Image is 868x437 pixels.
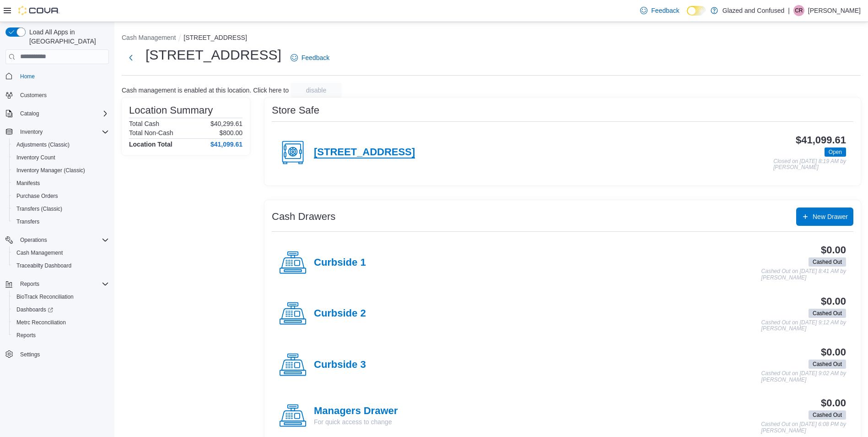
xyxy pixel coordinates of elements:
p: Cashed Out on [DATE] 9:12 AM by [PERSON_NAME] [761,320,846,332]
span: Reports [16,332,36,339]
button: Home [2,70,113,83]
span: Open [829,148,842,156]
h3: Cash Drawers [272,211,335,222]
span: Purchase Orders [13,191,109,202]
button: Inventory Count [9,151,113,164]
button: Catalog [16,108,43,119]
span: Traceabilty Dashboard [16,262,71,269]
span: Feedback [302,53,329,62]
h4: Location Total [129,141,173,148]
span: Transfers (Classic) [16,205,62,213]
button: Manifests [9,177,113,190]
span: Reports [13,330,109,341]
span: Cashed Out [813,309,842,317]
span: Cashed Out [813,258,842,266]
span: Operations [20,236,47,244]
span: Catalog [20,110,39,117]
button: disable [291,83,342,98]
span: Cash Management [13,247,109,258]
img: Cova [18,6,59,15]
span: Load All Apps in [GEOGRAPHIC_DATA] [26,27,109,46]
h3: $0.00 [821,245,846,256]
button: [STREET_ADDRESS] [183,34,247,41]
button: Transfers [9,215,113,228]
span: Inventory Count [13,152,109,163]
a: Inventory Manager (Classic) [13,165,89,176]
span: Inventory [16,126,109,137]
h4: $41,099.61 [210,141,243,148]
span: Customers [16,89,109,101]
h3: $0.00 [821,296,846,307]
button: Purchase Orders [9,190,113,202]
h3: Location Summary [129,105,213,116]
p: Cashed Out on [DATE] 8:41 AM by [PERSON_NAME] [761,268,846,281]
button: Customers [2,88,113,102]
p: Glazed and Confused [722,5,784,16]
span: Inventory [20,128,43,136]
button: Inventory Manager (Classic) [9,164,113,177]
button: Transfers (Classic) [9,202,113,215]
button: Reports [16,279,43,290]
h4: Curbside 2 [314,308,366,320]
p: For quick access to change [314,417,398,426]
div: Cody Rosenthal [793,5,804,16]
p: $800.00 [219,129,243,137]
button: New Drawer [796,208,853,226]
h3: $0.00 [821,347,846,358]
button: Metrc Reconciliation [9,316,113,329]
button: Reports [2,278,113,290]
span: Catalog [16,108,109,119]
span: Settings [20,351,40,358]
span: Cashed Out [809,309,846,318]
span: Transfers [13,216,109,227]
span: Purchase Orders [16,192,58,200]
h4: [STREET_ADDRESS] [314,147,415,158]
span: Dashboards [16,306,53,313]
a: BioTrack Reconciliation [13,291,77,302]
span: Inventory Manager (Classic) [16,167,85,174]
span: Reports [16,279,109,290]
button: Cash Management [122,34,176,41]
p: Cash management is enabled at this location. Click here to [122,87,289,94]
span: BioTrack Reconciliation [16,293,74,300]
p: | [788,5,790,16]
h4: Managers Drawer [314,405,398,417]
a: Dashboards [9,303,113,316]
span: Cashed Out [809,257,846,267]
span: Metrc Reconciliation [13,317,109,328]
span: Transfers [16,218,39,225]
span: Home [20,73,35,80]
h3: $41,099.61 [796,135,846,146]
span: Cashed Out [809,410,846,420]
span: Cashed Out [809,360,846,369]
span: Adjustments (Classic) [13,139,109,150]
p: Cashed Out on [DATE] 6:08 PM by [PERSON_NAME] [761,421,846,434]
span: Inventory Count [16,154,55,161]
span: Reports [20,280,39,288]
a: Purchase Orders [13,191,62,202]
button: BioTrack Reconciliation [9,290,113,303]
span: New Drawer [813,212,848,221]
span: Inventory Manager (Classic) [13,165,109,176]
span: Manifests [16,180,40,187]
span: disable [306,86,326,95]
h6: Total Cash [129,120,159,127]
button: Catalog [2,107,113,120]
button: Inventory [2,126,113,138]
span: Feedback [651,6,679,15]
h4: Curbside 3 [314,359,366,371]
p: Cashed Out on [DATE] 9:02 AM by [PERSON_NAME] [761,371,846,383]
button: Operations [16,235,51,246]
a: Reports [13,330,39,341]
h3: Store Safe [272,105,319,116]
button: Traceabilty Dashboard [9,259,113,272]
a: Adjustments (Classic) [13,139,73,150]
a: Cash Management [13,247,66,258]
span: Dashboards [13,304,109,315]
span: Cashed Out [813,411,842,419]
a: Settings [16,349,43,360]
a: Inventory Count [13,152,59,163]
nav: An example of EuiBreadcrumbs [122,33,861,44]
a: Manifests [13,178,43,189]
